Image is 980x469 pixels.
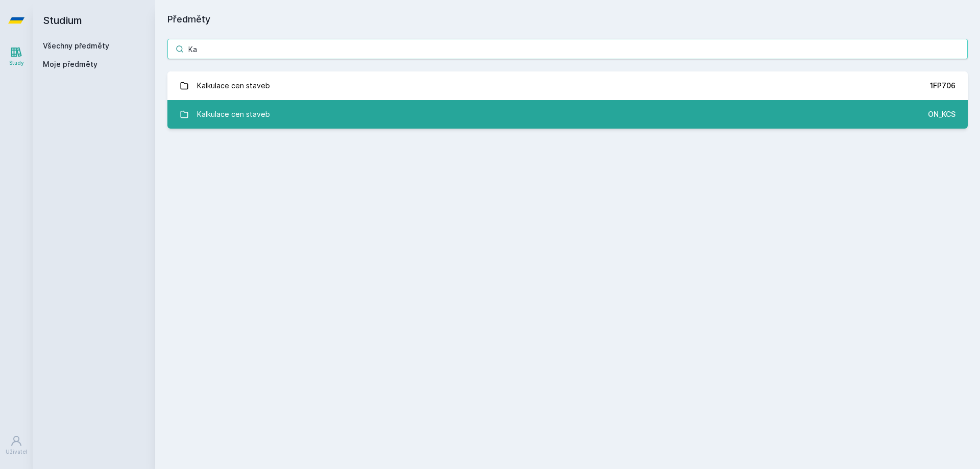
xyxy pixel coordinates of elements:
[9,59,24,67] div: Study
[43,41,109,50] a: Všechny předměty
[928,109,955,119] div: ON_KCS
[167,12,968,27] h1: Předměty
[167,39,968,59] input: Název nebo ident předmětu…
[167,71,968,100] a: Kalkulace cen staveb 1FP706
[2,430,31,461] a: Uživatel
[2,41,31,72] a: Study
[167,100,968,129] a: Kalkulace cen staveb ON_KCS
[197,76,270,96] div: Kalkulace cen staveb
[930,81,955,91] div: 1FP706
[6,448,27,456] div: Uživatel
[43,59,97,69] span: Moje předměty
[197,104,270,125] div: Kalkulace cen staveb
